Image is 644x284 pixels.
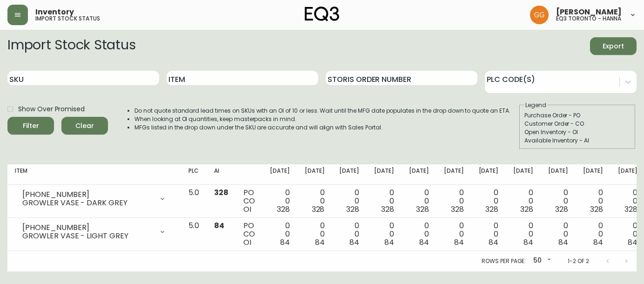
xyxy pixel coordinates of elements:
div: [PHONE_NUMBER] [22,190,153,199]
div: 0 0 [583,189,603,214]
div: 0 0 [339,189,359,214]
div: [PHONE_NUMBER] [22,223,153,232]
div: 0 0 [409,189,429,214]
h5: eq3 toronto - hanna [556,16,621,21]
div: PO CO [243,189,255,214]
span: 328 [346,204,359,215]
th: PLC [181,164,207,185]
span: 328 [214,187,228,198]
div: 0 0 [618,222,638,247]
th: [DATE] [332,164,367,185]
div: Customer Order - CO [524,120,631,128]
span: 328 [277,204,290,215]
div: 0 0 [583,222,603,247]
span: 328 [555,204,568,215]
span: [PERSON_NAME] [556,8,622,16]
th: [DATE] [367,164,402,185]
span: 84 [349,237,359,248]
span: 328 [451,204,464,215]
div: Open Inventory - OI [524,128,631,136]
div: 0 0 [270,222,290,247]
div: Purchase Order - PO [524,111,631,120]
h5: import stock status [35,16,100,21]
p: Rows per page: [482,257,526,265]
div: Available Inventory - AI [524,136,631,145]
th: [DATE] [402,164,436,185]
span: 84 [558,237,568,248]
td: 5.0 [181,185,207,218]
legend: Legend [524,101,547,109]
th: [DATE] [506,164,541,185]
span: Export [597,41,629,52]
div: 0 0 [444,222,464,247]
span: 328 [416,204,429,215]
span: 84 [280,237,290,248]
span: 328 [312,204,325,215]
span: 84 [523,237,533,248]
div: GROWLER VASE - LIGHT GREY [22,232,153,240]
div: 0 0 [270,189,290,214]
span: Show Over Promised [18,104,85,114]
div: [PHONE_NUMBER]GROWLER VASE - DARK GREY [15,189,174,209]
button: Clear [61,117,108,135]
span: 328 [381,204,394,215]
div: 50 [530,253,553,269]
div: 0 0 [548,222,568,247]
th: Item [7,164,181,185]
span: OI [243,204,251,215]
div: 0 0 [479,222,499,247]
th: [DATE] [436,164,471,185]
div: PO CO [243,222,255,247]
span: 328 [590,204,603,215]
span: 84 [384,237,394,248]
div: 0 0 [444,189,464,214]
p: 1-2 of 2 [568,257,589,265]
th: [DATE] [576,164,610,185]
div: [PHONE_NUMBER]GROWLER VASE - LIGHT GREY [15,222,174,242]
img: dbfc93a9366efef7dcc9a31eef4d00a7 [530,6,549,24]
th: [DATE] [262,164,297,185]
span: 84 [214,220,224,231]
div: 0 0 [305,222,325,247]
th: [DATE] [471,164,506,185]
span: 84 [489,237,498,248]
li: Do not quote standard lead times on SKUs with an OI of 10 or less. Wait until the MFG date popula... [134,107,510,115]
span: 328 [520,204,533,215]
span: Inventory [35,8,74,16]
span: 328 [624,204,637,215]
h2: Import Stock Status [7,37,135,55]
span: 328 [485,204,498,215]
button: Export [590,37,637,55]
span: 84 [593,237,603,248]
div: 0 0 [513,189,533,214]
div: 0 0 [479,189,499,214]
div: 0 0 [618,189,638,214]
span: Clear [69,120,101,132]
li: MFGs listed in the drop down under the SKU are accurate and will align with Sales Portal. [134,123,510,132]
span: 84 [315,237,325,248]
th: [DATE] [297,164,332,185]
div: 0 0 [305,189,325,214]
div: 0 0 [548,189,568,214]
span: 84 [628,237,637,248]
div: 0 0 [409,222,429,247]
div: 0 0 [374,222,394,247]
img: logo [305,7,339,21]
div: 0 0 [339,222,359,247]
span: 84 [419,237,429,248]
th: [DATE] [541,164,576,185]
span: OI [243,237,251,248]
div: 0 0 [374,189,394,214]
div: 0 0 [513,222,533,247]
span: 84 [454,237,464,248]
button: Filter [7,117,54,135]
li: When looking at OI quantities, keep masterpacks in mind. [134,115,510,123]
th: AI [207,164,236,185]
td: 5.0 [181,218,207,251]
div: GROWLER VASE - DARK GREY [22,199,153,207]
